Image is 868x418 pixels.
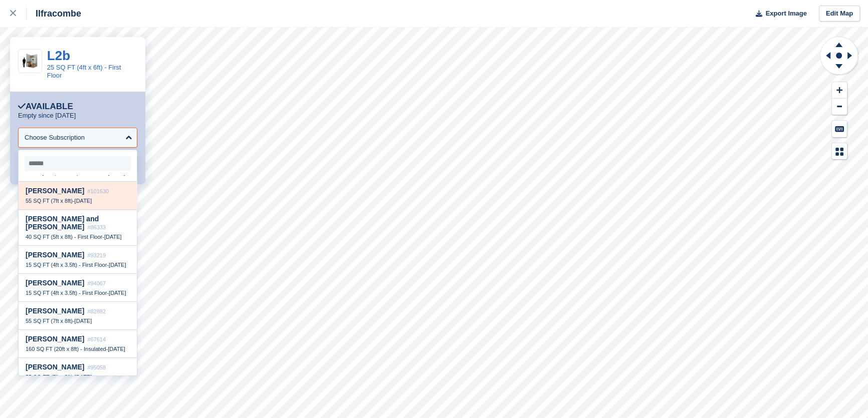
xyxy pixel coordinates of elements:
[87,280,106,286] span: #94067
[18,102,73,112] div: Available
[26,234,102,240] span: 40 SQ FT (5ft x 8ft) - First Floor
[832,143,847,160] button: Map Legend
[26,279,84,287] span: [PERSON_NAME]
[108,346,125,352] span: [DATE]
[87,336,106,342] span: #67614
[750,6,807,22] button: Export Image
[109,262,126,268] span: [DATE]
[26,261,130,268] div: -
[47,48,70,63] a: L2b
[26,346,106,352] span: 160 SQ FT (20ft x 8ft) - Insulated
[26,335,84,343] span: [PERSON_NAME]
[765,9,806,19] span: Export Image
[75,318,92,324] span: [DATE]
[26,262,107,268] span: 15 SQ FT (4ft x 3.5ft) - First Floor
[25,133,85,143] div: Choose Subscription
[87,188,109,194] span: #101630
[26,187,84,195] span: [PERSON_NAME]
[104,234,122,240] span: [DATE]
[832,82,847,99] button: Zoom In
[18,112,76,120] p: Empty since [DATE]
[26,373,130,380] div: -
[87,308,106,314] span: #82882
[75,374,92,380] span: [DATE]
[26,198,73,204] span: 55 SQ FT (7ft x 8ft)
[26,289,130,296] div: -
[26,197,130,204] div: -
[832,121,847,137] button: Keyboard Shortcuts
[87,252,106,258] span: #93219
[26,215,99,231] span: [PERSON_NAME] and [PERSON_NAME]
[109,290,126,296] span: [DATE]
[87,364,106,370] span: #95058
[26,374,73,380] span: 55 SQ FT (7ft x 8ft)
[26,290,107,296] span: 15 SQ FT (4ft x 3.5ft) - First Floor
[26,345,130,352] div: -
[19,53,42,70] img: 25-sqft-unit%20(1).jpg
[26,317,130,324] div: -
[75,198,92,204] span: [DATE]
[27,8,81,20] div: Ilfracombe
[26,251,84,259] span: [PERSON_NAME]
[26,307,84,315] span: [PERSON_NAME]
[26,363,84,371] span: [PERSON_NAME]
[832,99,847,115] button: Zoom Out
[26,233,130,240] div: -
[819,6,860,22] a: Edit Map
[26,318,73,324] span: 55 SQ FT (7ft x 8ft)
[87,224,106,230] span: #86333
[47,64,121,79] a: 25 SQ FT (4ft x 6ft) - First Floor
